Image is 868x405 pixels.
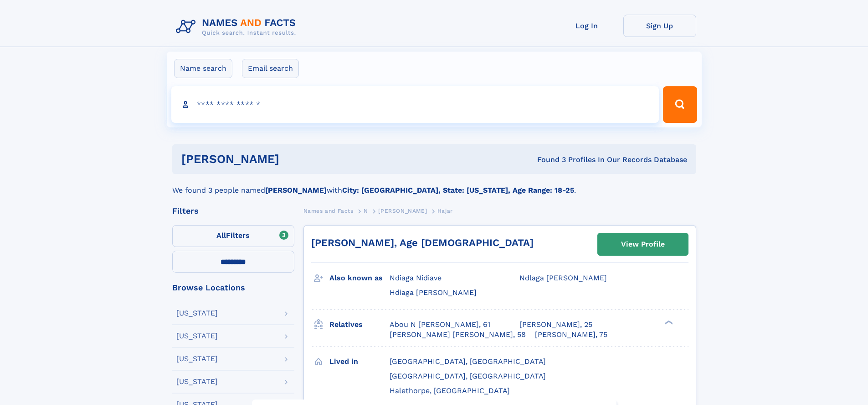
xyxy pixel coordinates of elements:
span: [PERSON_NAME] [378,208,427,214]
button: Search Button [663,86,697,123]
div: [US_STATE] [176,355,218,363]
a: [PERSON_NAME] [PERSON_NAME], 58 [390,330,526,340]
div: View Profile [621,234,665,255]
div: [US_STATE] [176,332,218,340]
span: Ndiaga Nidiave [390,274,442,282]
a: [PERSON_NAME], Age [DEMOGRAPHIC_DATA] [311,237,534,248]
div: [US_STATE] [176,310,218,317]
div: ❯ [663,319,673,325]
span: Hdiaga [PERSON_NAME] [390,288,477,297]
div: We found 3 people named with . [172,174,696,196]
div: Filters [172,207,294,215]
a: [PERSON_NAME] [378,205,427,216]
h3: Lived in [329,354,390,369]
img: Logo Names and Facts [172,15,303,39]
h3: Also known as [329,270,390,286]
span: N [364,208,368,214]
span: [GEOGRAPHIC_DATA], [GEOGRAPHIC_DATA] [390,357,546,366]
input: search input [171,86,659,123]
div: Browse Locations [172,284,294,292]
label: Filters [172,225,294,247]
b: [PERSON_NAME] [265,186,327,195]
a: Names and Facts [303,205,354,216]
a: Log In [550,15,623,37]
label: Name search [174,59,232,78]
h1: [PERSON_NAME] [181,153,408,165]
span: [GEOGRAPHIC_DATA], [GEOGRAPHIC_DATA] [390,372,546,380]
b: City: [GEOGRAPHIC_DATA], State: [US_STATE], Age Range: 18-25 [342,186,574,195]
h3: Relatives [329,317,390,332]
div: Found 3 Profiles In Our Records Database [408,155,687,165]
a: [PERSON_NAME], 25 [519,320,592,330]
a: N [364,205,368,216]
label: Email search [242,59,299,78]
span: All [216,231,226,240]
div: [US_STATE] [176,378,218,385]
a: Abou N [PERSON_NAME], 61 [390,320,490,330]
span: Halethorpe, [GEOGRAPHIC_DATA] [390,386,510,395]
span: Ndlaga [PERSON_NAME] [519,274,607,282]
span: Hajar [437,208,453,214]
a: View Profile [598,233,688,255]
a: [PERSON_NAME], 75 [535,330,607,340]
a: Sign Up [623,15,696,37]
